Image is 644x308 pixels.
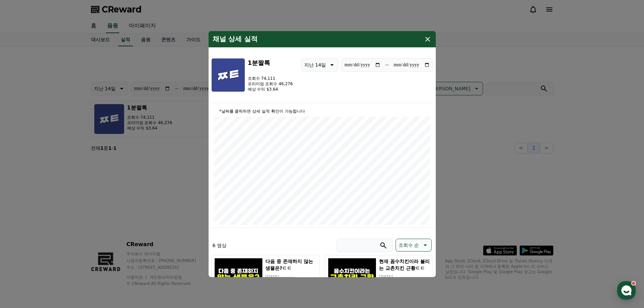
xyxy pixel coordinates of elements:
[301,58,338,71] button: 지난 14일
[213,35,258,43] h4: 채널 상세 실적
[213,242,226,248] p: 6 영상
[248,58,293,67] h3: 1분짤톡
[396,238,431,251] button: 조회수 순
[399,240,419,250] p: 조회수 순
[304,60,326,69] p: 지난 14일
[265,274,316,279] p: [DATE]
[104,224,113,230] span: 설정
[379,274,430,279] p: [DATE]
[45,214,87,231] a: 대화
[62,225,70,230] span: 대화
[248,75,293,81] p: 조회수 74,111
[87,214,130,231] a: 설정
[211,58,245,92] img: 1분짤톡
[248,81,293,86] p: 프리미엄 조회수 46,276
[265,258,316,271] h5: 다음 중 존재하지 않는 생물은?ㄷㄷ
[385,61,389,69] p: ~
[2,214,45,231] a: 홈
[21,224,25,230] span: 홈
[379,258,430,271] h5: 현재 꼼수치킨이라 불리는 교촌치킨 근황ㄷㄷ
[214,108,430,114] p: *날짜를 클릭하면 상세 실적 확인이 가능합니다
[209,31,436,277] div: modal
[248,86,293,92] p: 예상 수익 $3.64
